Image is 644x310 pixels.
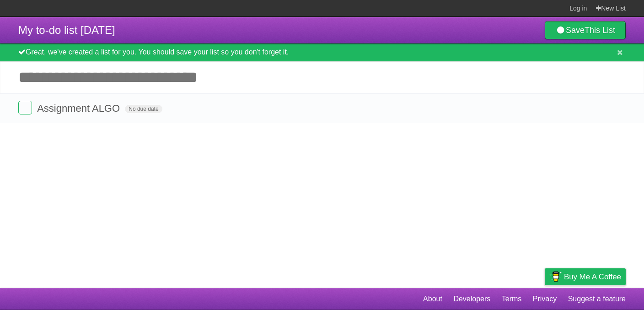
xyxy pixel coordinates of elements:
a: About [423,290,442,308]
a: Developers [453,290,490,308]
a: Terms [502,290,522,308]
span: No due date [125,105,162,113]
a: SaveThis List [545,21,626,39]
label: Done [18,101,32,114]
b: This List [585,26,615,35]
a: Buy me a coffee [545,268,626,285]
a: Suggest a feature [568,290,626,308]
span: Assignment ALGO [37,103,122,114]
span: My to-do list [DATE] [18,24,115,36]
img: Buy me a coffee [549,269,562,284]
span: Buy me a coffee [564,269,621,285]
a: Privacy [533,290,557,308]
